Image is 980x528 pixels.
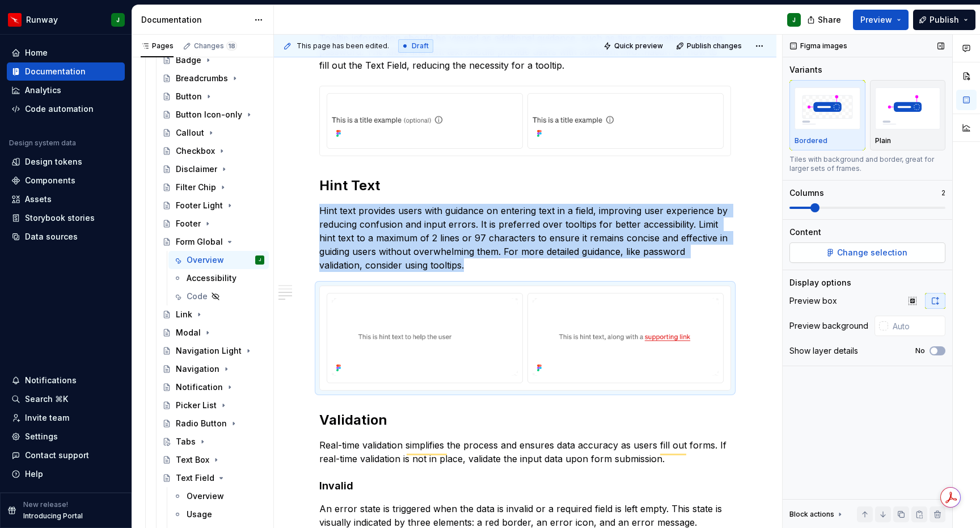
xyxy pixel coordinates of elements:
div: Code automation [25,103,94,115]
button: Search ⌘K [7,390,125,408]
a: Footer [158,215,269,233]
a: Usage [168,505,269,523]
a: Overview [168,487,269,505]
div: Accessibility [187,273,236,284]
button: Contact support [7,446,125,464]
div: Help [25,468,43,480]
a: Filter Chip [158,178,269,196]
button: placeholderBordered [789,80,865,150]
div: Overview [187,254,224,266]
div: Data sources [25,231,78,242]
a: Text Box [158,451,269,469]
a: Storybook stories [7,209,125,227]
div: Notification [176,382,223,393]
div: Variants [789,64,822,76]
a: Home [7,44,125,62]
span: Quick preview [614,41,663,51]
a: Footer Light [158,196,269,215]
a: Code automation [7,100,125,118]
div: Checkbox [176,145,215,157]
a: Disclaimer [158,160,269,178]
span: Draft [412,41,429,51]
a: Tabs [158,433,269,451]
p: Real-time validation simplifies the process and ensures data accuracy as users fill out forms. If... [319,438,731,466]
div: Pages [141,41,174,51]
span: This page has been edited. [297,41,389,51]
p: Bordered [795,136,827,145]
a: Form Global [158,233,269,251]
div: Columns [789,187,824,199]
div: Invite team [25,412,69,424]
div: Footer Light [176,200,223,211]
img: placeholder [875,87,941,129]
a: Link [158,305,269,324]
a: OverviewJ [168,251,269,269]
p: Plain [875,136,891,145]
div: Tiles with background and border, great for larger sets of frames. [789,155,945,173]
a: Button [158,87,269,106]
a: Picker List [158,396,269,414]
div: Settings [25,431,58,442]
div: Preview box [789,295,837,307]
a: Text Field [158,469,269,487]
span: Share [818,14,841,26]
a: Code [168,287,269,305]
img: 6b187050-a3ed-48aa-8485-808e17fcee26.png [8,13,22,27]
img: placeholder [795,87,860,129]
a: Modal [158,324,269,342]
div: Callout [176,127,204,139]
div: J [259,254,261,266]
h2: Validation [319,411,731,429]
div: Disclaimer [176,164,217,175]
a: Invite team [7,409,125,427]
span: Change selection [837,247,907,258]
a: Accessibility [168,269,269,287]
input: Auto [888,316,945,336]
p: 2 [941,188,945,198]
div: Components [25,175,75,186]
div: Runway [26,14,58,26]
button: Change selection [789,242,945,263]
h2: Hint Text [319,177,731,195]
div: Contact support [25,450,89,461]
div: Footer [176,218,201,229]
div: Content [789,227,821,238]
span: Publish changes [687,41,742,51]
div: Form Global [176,236,223,248]
div: Search ⌘K [25,393,68,405]
a: Design tokens [7,153,125,171]
div: J [116,15,120,24]
div: Radio Button [176,418,227,429]
button: Help [7,465,125,483]
div: Preview background [789,320,868,332]
h4: Invalid [319,479,731,493]
div: Filter Chip [176,182,216,193]
div: Design system data [9,139,76,148]
div: Breadcrumbs [176,73,228,84]
div: Show layer details [789,345,858,357]
a: Settings [7,428,125,446]
div: J [792,15,796,24]
div: Design tokens [25,156,82,167]
a: Navigation Light [158,342,269,360]
div: Block actions [789,506,844,522]
button: Publish changes [673,38,747,54]
div: Overview [187,491,224,502]
div: Link [176,309,192,320]
span: 18 [226,41,237,51]
p: Introducing Portal [23,512,83,521]
div: Changes [194,41,237,51]
button: Publish [913,10,975,30]
div: Picker List [176,400,217,411]
a: Assets [7,190,125,208]
span: Preview [860,14,892,26]
button: Notifications [7,371,125,389]
div: Documentation [25,66,86,77]
a: Data sources [7,228,125,246]
a: Checkbox [158,142,269,160]
p: New release! [23,500,68,509]
a: Button Icon-only [158,106,269,124]
div: Tabs [176,436,196,447]
a: Notification [158,378,269,396]
a: Documentation [7,62,125,81]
